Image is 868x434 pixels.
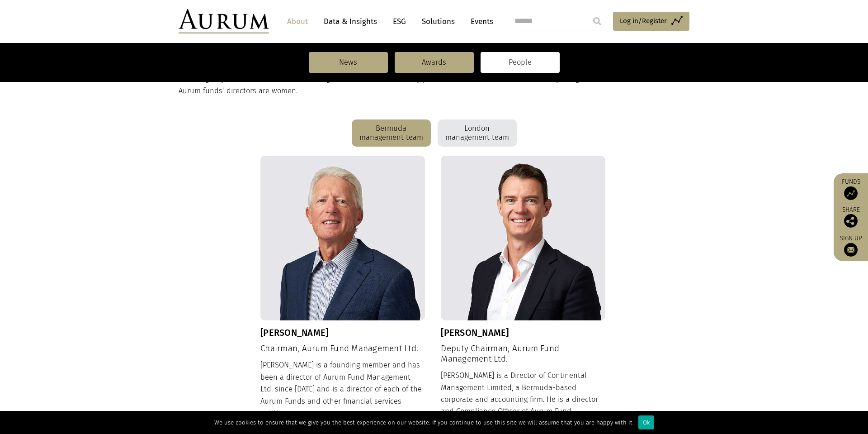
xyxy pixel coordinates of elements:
[844,214,858,228] img: Share this post
[466,13,493,30] a: Events
[352,119,431,147] div: Bermuda management team
[620,15,667,26] span: Log in/Register
[395,52,474,73] a: Awards
[417,13,459,30] a: Solutions
[838,234,863,257] a: Sign up
[260,343,425,354] h4: Chairman, Aurum Fund Management Ltd.
[309,52,388,73] a: News
[260,327,425,338] h3: [PERSON_NAME]
[481,52,560,73] a: People
[179,73,687,97] p: This longevity and commitment is something that we are tremendously proud of. We value the benefi...
[283,13,312,30] a: About
[844,243,858,257] img: Sign up to our newsletter
[319,13,382,30] a: Data & Insights
[438,119,517,147] div: London management team
[638,415,654,429] div: Ok
[441,343,605,364] h4: Deputy Chairman, Aurum Fund Management Ltd.
[844,186,858,200] img: Access Funds
[179,9,269,33] img: Aurum
[838,207,863,228] div: Share
[588,12,606,30] input: Submit
[388,13,410,30] a: ESG
[613,12,689,31] a: Log in/Register
[838,178,863,200] a: Funds
[441,327,605,338] h3: [PERSON_NAME]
